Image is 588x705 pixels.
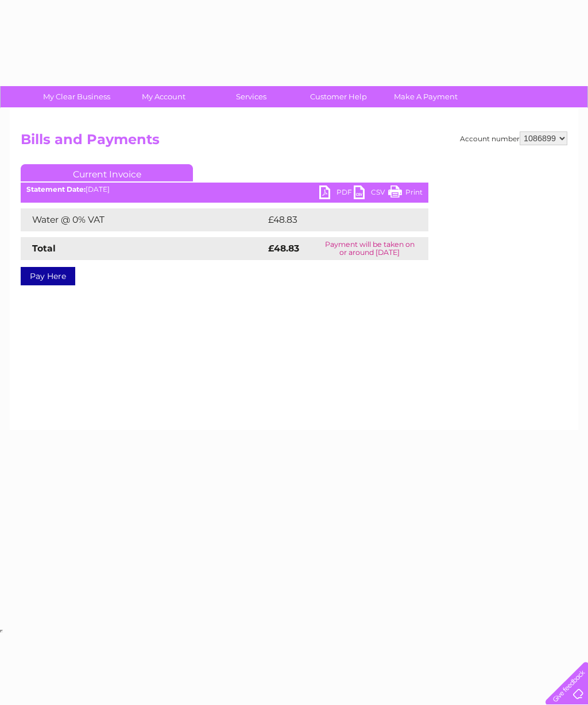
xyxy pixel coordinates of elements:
[378,86,473,107] a: Make A Payment
[265,208,405,231] td: £48.83
[21,164,193,181] a: Current Invoice
[21,131,567,153] h2: Bills and Payments
[291,86,386,107] a: Customer Help
[117,86,211,107] a: My Account
[204,86,299,107] a: Services
[388,185,423,202] a: Print
[268,243,299,254] strong: £48.83
[29,86,124,107] a: My Clear Business
[32,243,56,254] strong: Total
[311,237,428,260] td: Payment will be taken on or around [DATE]
[21,267,75,285] a: Pay Here
[354,185,388,202] a: CSV
[21,208,265,231] td: Water @ 0% VAT
[319,185,354,202] a: PDF
[26,185,86,193] b: Statement Date:
[21,185,428,193] div: [DATE]
[460,131,567,145] div: Account number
